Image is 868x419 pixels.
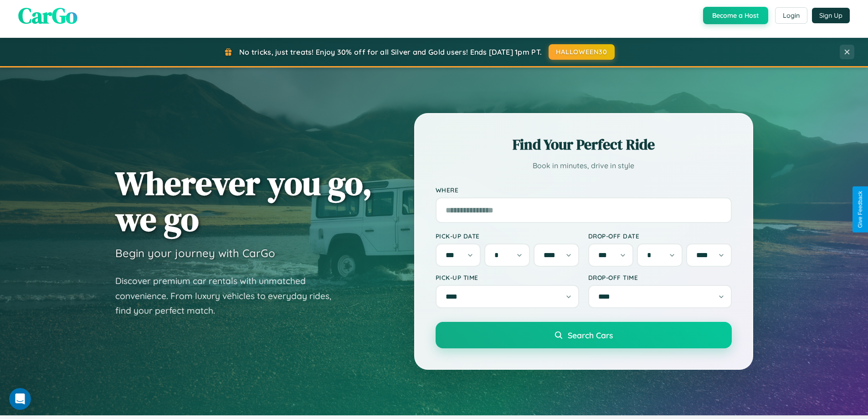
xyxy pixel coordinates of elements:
label: Drop-off Time [588,274,732,281]
button: Search Cars [436,322,732,348]
button: Sign Up [812,8,850,23]
p: Discover premium car rentals with unmatched convenience. From luxury vehicles to everyday rides, ... [115,274,343,318]
label: Pick-up Date [436,232,579,240]
iframe: Intercom live chat [9,388,31,410]
div: Give Feedback [857,191,863,228]
label: Where [436,186,732,194]
label: Drop-off Date [588,232,732,240]
span: Search Cars [568,330,613,340]
h1: Wherever you go, we go [115,165,372,237]
label: Pick-up Time [436,274,579,281]
span: No tricks, just treats! Enjoy 30% off for all Silver and Gold users! Ends [DATE] 1pm PT. [239,47,542,57]
button: HALLOWEEN30 [549,44,615,60]
h3: Begin your journey with CarGo [115,246,275,260]
span: CarGo [18,0,77,31]
p: Book in minutes, drive in style [436,159,732,172]
button: Login [775,7,807,24]
h2: Find Your Perfect Ride [436,134,732,155]
button: Become a Host [703,7,768,24]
